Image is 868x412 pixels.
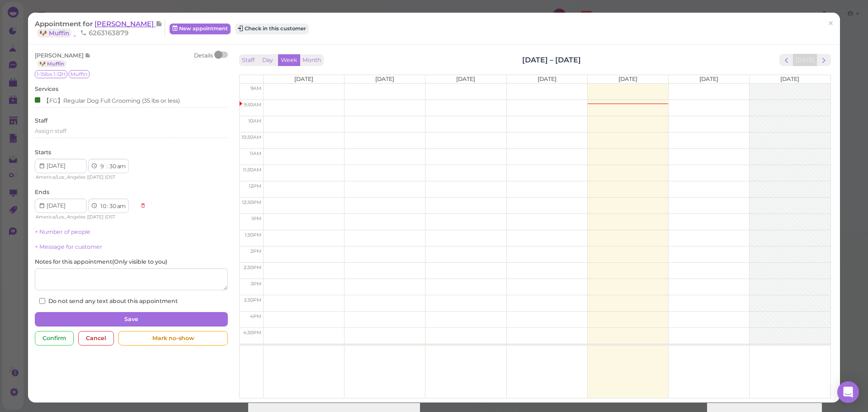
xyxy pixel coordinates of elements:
[822,13,839,34] a: ×
[244,102,261,108] span: 9:30am
[239,54,257,66] button: Staff
[35,70,67,78] span: 1-15lbs 1-12H
[300,54,324,66] button: Month
[35,95,180,105] div: 【FG】Regular Dog Full Grooming (35 lbs or less)
[243,167,261,173] span: 11:30am
[375,76,394,82] span: [DATE]
[241,134,261,140] span: 10:30am
[35,213,136,221] div: | |
[35,128,66,134] span: Assign staff
[36,174,85,180] span: America/Los_Angeles
[250,313,261,319] span: 4pm
[37,60,66,67] a: 🐶 Muffin
[106,214,115,220] span: DST
[243,330,261,336] span: 4:30pm
[156,19,162,28] span: Note
[35,173,136,181] div: | |
[80,28,128,37] span: 6263163879
[242,199,261,205] span: 12:30pm
[250,281,261,287] span: 3pm
[88,214,104,220] span: [DATE]
[245,232,261,238] span: 1:30pm
[35,52,85,59] span: [PERSON_NAME]
[250,151,261,156] span: 11am
[170,24,231,34] a: New appointment
[106,174,115,180] span: DST
[250,248,261,254] span: 2pm
[35,188,49,196] label: Ends
[35,228,90,235] a: + Number of people
[779,54,793,66] button: prev
[780,76,799,82] span: [DATE]
[837,381,859,403] div: Open Intercom Messenger
[278,54,300,66] button: Week
[456,76,475,82] span: [DATE]
[251,216,261,222] span: 1pm
[194,52,213,68] div: Details
[699,76,718,82] span: [DATE]
[39,297,178,305] label: Do not send any text about this appointment
[250,85,261,91] span: 9am
[257,54,278,66] button: Day
[69,70,90,78] span: Muffin
[39,298,45,304] input: Do not send any text about this appointment
[35,258,167,266] label: Notes for this appointment ( Only visible to you )
[793,54,817,66] button: [DATE]
[817,54,831,66] button: next
[35,85,58,93] label: Services
[294,76,313,82] span: [DATE]
[35,148,51,156] label: Starts
[35,117,47,125] label: Staff
[35,19,165,38] div: Appointment for
[35,19,162,37] a: [PERSON_NAME] 🐶 Muffin
[36,214,85,220] span: America/Los_Angeles
[94,19,156,28] span: [PERSON_NAME]
[538,76,557,82] span: [DATE]
[118,331,227,346] div: Mark no-show
[244,265,261,270] span: 2:30pm
[249,183,261,189] span: 12pm
[35,331,74,346] div: Confirm
[235,24,309,34] button: Check in this customer
[244,297,261,303] span: 3:30pm
[828,17,834,30] span: ×
[618,76,637,82] span: [DATE]
[248,118,261,124] span: 10am
[78,331,114,346] div: Cancel
[85,52,91,59] span: Note
[522,55,581,65] h2: [DATE] – [DATE]
[35,243,102,250] a: + Message for customer
[37,28,71,38] a: 🐶 Muffin
[88,174,104,180] span: [DATE]
[35,312,227,327] button: Save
